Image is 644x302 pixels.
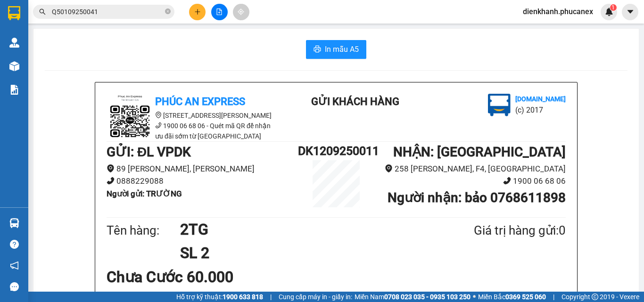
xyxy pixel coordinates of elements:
[107,110,276,121] li: [STREET_ADDRESS][PERSON_NAME]
[306,40,366,59] button: printerIn mẫu A5
[189,4,206,20] button: plus
[374,175,566,188] li: 1900 06 68 06
[194,8,201,15] span: plus
[107,163,298,175] li: 89 [PERSON_NAME], [PERSON_NAME]
[488,94,511,116] img: logo.jpg
[626,8,635,16] span: caret-down
[10,261,19,270] span: notification
[180,241,428,265] h1: SL 2
[428,221,566,240] div: Giá trị hàng gửi: 0
[107,265,258,289] div: Chưa Cước 60.000
[107,164,115,172] span: environment
[515,104,566,116] li: (c) 2017
[393,144,566,160] b: NHẬN : [GEOGRAPHIC_DATA]
[165,8,171,16] span: close-circle
[592,294,598,300] span: copyright
[176,292,263,302] span: Hỗ trợ kỹ thuật:
[355,292,471,302] span: Miền Nam
[107,189,182,198] b: Người gửi : TRƯỜNG
[9,85,19,95] img: solution-icon
[9,38,19,48] img: warehouse-icon
[107,94,154,141] img: logo.jpg
[211,4,228,20] button: file-add
[515,6,601,17] span: dienkhanh.phucanex
[107,121,276,141] li: 1900 06 68 06 - Quét mã QR để nhận ưu đãi sớm từ [GEOGRAPHIC_DATA]
[611,4,615,11] span: 1
[216,8,223,15] span: file-add
[374,163,566,175] li: 258 [PERSON_NAME], F4, [GEOGRAPHIC_DATA]
[10,240,19,249] span: question-circle
[107,144,191,160] b: GỬI : ĐL VPDK
[270,292,272,302] span: |
[473,295,476,299] span: ⚪️
[503,177,511,185] span: phone
[165,8,171,14] span: close-circle
[155,122,162,129] span: phone
[311,96,399,107] b: Gửi khách hàng
[385,164,393,172] span: environment
[233,4,249,20] button: aim
[515,95,566,103] b: [DOMAIN_NAME]
[107,175,298,188] li: 0888229088
[553,292,554,302] span: |
[9,61,19,71] img: warehouse-icon
[52,7,163,17] input: Tìm tên, số ĐT hoặc mã đơn
[314,45,321,54] span: printer
[238,8,244,15] span: aim
[9,218,19,228] img: warehouse-icon
[384,293,471,301] strong: 0708 023 035 - 0935 103 250
[107,177,115,185] span: phone
[622,4,638,20] button: caret-down
[279,292,352,302] span: Cung cấp máy in - giấy in:
[10,282,19,291] span: message
[223,293,263,301] strong: 1900 633 818
[155,112,162,118] span: environment
[107,221,180,240] div: Tên hàng:
[325,43,359,55] span: In mẫu A5
[39,8,46,15] span: search
[298,142,374,160] h1: DK1209250011
[478,292,546,302] span: Miền Bắc
[155,96,245,107] b: Phúc An Express
[180,218,428,241] h1: 2TG
[8,6,20,20] img: logo-vxr
[605,8,613,16] img: icon-new-feature
[610,4,617,11] sup: 1
[388,190,566,205] b: Người nhận : bảo 0768611898
[505,293,546,301] strong: 0369 525 060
